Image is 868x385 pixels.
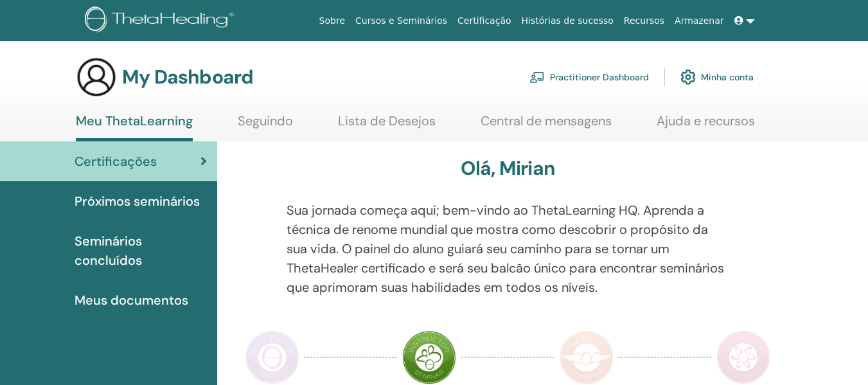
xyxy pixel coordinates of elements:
[75,291,188,310] span: Meus documentos
[680,63,754,91] a: Minha conta
[85,6,238,35] img: logo.png
[76,57,117,98] img: generic-user-icon.jpg
[122,66,253,89] h3: My Dashboard
[75,152,157,171] span: Certificações
[657,113,755,138] a: Ajuda e recursos
[669,9,729,33] a: Armazenar
[287,201,729,297] p: Sua jornada começa aqui; bem-vindo ao ThetaLearning HQ. Aprenda a técnica de renome mundial que m...
[402,330,456,384] img: Instructor
[481,113,612,138] a: Central de mensagens
[238,113,293,138] a: Seguindo
[529,71,545,83] img: chalkboard-teacher.svg
[517,9,619,33] a: Histórias de sucesso
[350,9,452,33] a: Cursos e Seminários
[314,9,350,33] a: Sobre
[560,330,614,384] img: Master
[452,9,516,33] a: Certificação
[338,113,436,138] a: Lista de Desejos
[619,9,669,33] a: Recursos
[245,330,299,384] img: Practitioner
[76,113,193,141] a: Meu ThetaLearning
[529,63,649,91] a: Practitioner Dashboard
[680,66,696,88] img: cog.svg
[75,231,207,270] span: Seminários concluídos
[461,157,555,180] h3: Olá, Mirian
[75,192,200,211] span: Próximos seminários
[716,330,770,384] img: Certificate of Science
